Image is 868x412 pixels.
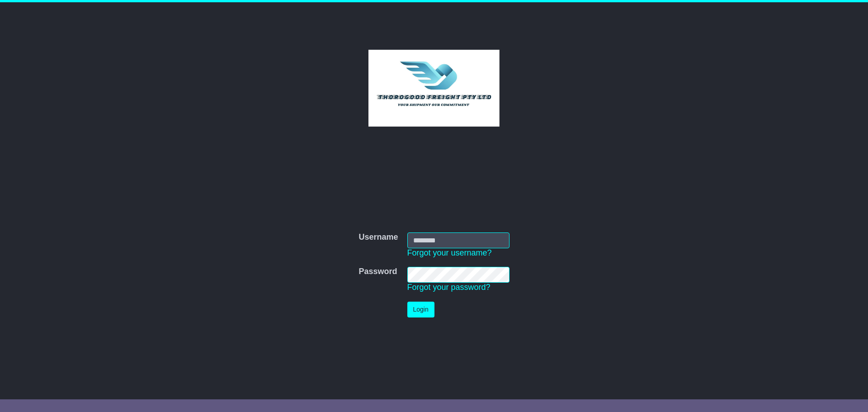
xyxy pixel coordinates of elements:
[359,232,398,242] label: Username
[407,302,434,317] button: Login
[407,248,492,257] a: Forgot your username?
[359,267,397,277] label: Password
[407,283,491,292] a: Forgot your password?
[368,50,500,127] img: Thorogood Freight Pty Ltd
